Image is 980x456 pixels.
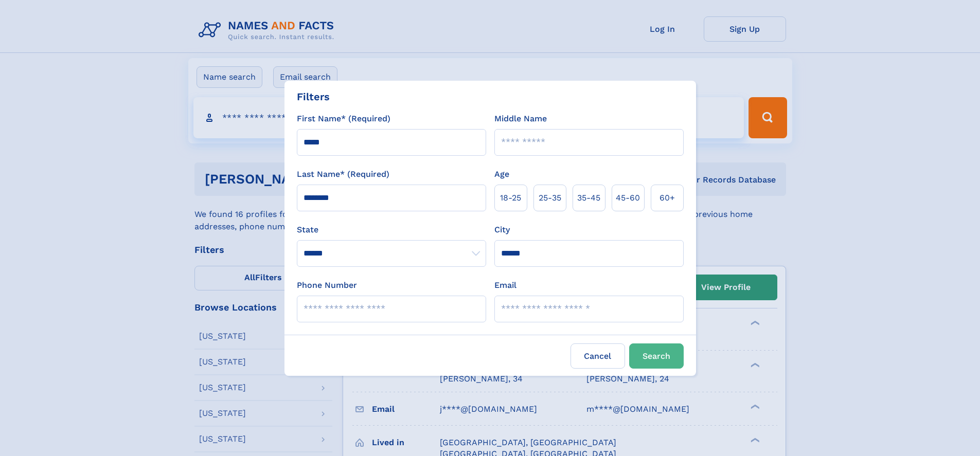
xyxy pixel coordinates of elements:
label: City [494,224,510,236]
button: Search [629,343,684,369]
label: Age [494,168,509,180]
label: Phone Number [297,279,357,291]
label: State [297,224,486,236]
span: 60+ [660,192,675,204]
label: Cancel [571,343,625,369]
label: Last Name* (Required) [297,168,389,180]
span: 45‑60 [616,192,640,204]
label: Middle Name [494,113,547,125]
span: 35‑45 [577,192,600,204]
div: Filters [297,89,330,104]
span: 25‑35 [539,192,561,204]
span: 18‑25 [500,192,521,204]
label: Email [494,279,516,291]
label: First Name* (Required) [297,113,390,125]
